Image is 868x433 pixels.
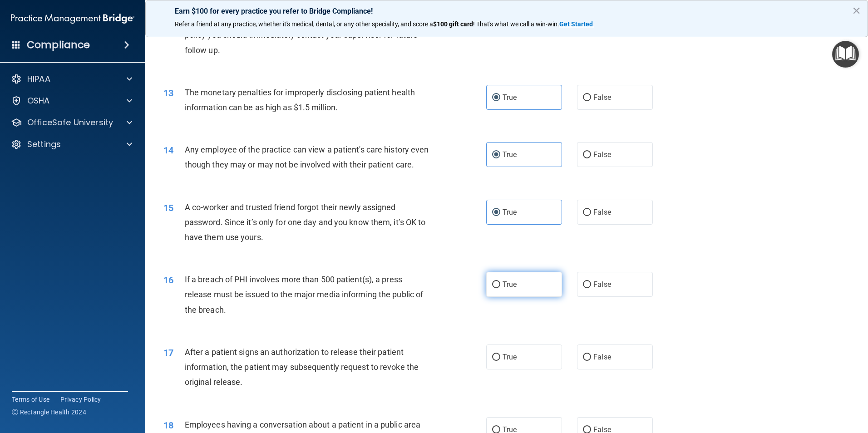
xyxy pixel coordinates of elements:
[559,20,594,28] a: Get Started
[163,347,173,358] span: 17
[11,117,132,128] a: OfficeSafe University
[503,280,517,289] span: True
[11,10,134,28] img: PMB logo
[27,95,50,106] p: OSHA
[185,88,415,112] span: The monetary penalties for improperly disclosing patient health information can be as high as $1....
[593,150,611,159] span: False
[593,93,611,102] span: False
[852,3,861,18] button: Close
[175,20,433,28] span: Refer a friend at any practice, whether it's medical, dental, or any other speciality, and score a
[583,354,591,361] input: False
[492,281,500,288] input: True
[492,152,500,158] input: True
[163,275,173,285] span: 16
[11,139,132,150] a: Settings
[175,7,838,15] p: Earn $100 for every practice you refer to Bridge Compliance!
[583,152,591,158] input: False
[11,74,132,84] a: HIPAA
[27,74,50,84] p: HIPAA
[27,39,90,51] h4: Compliance
[583,94,591,101] input: False
[492,209,500,216] input: True
[503,93,517,102] span: True
[185,15,418,54] span: If you suspect that someone is violating the practice's privacy policy you should immediately con...
[503,208,517,216] span: True
[503,353,517,361] span: True
[60,395,101,404] a: Privacy Policy
[559,20,593,28] strong: Get Started
[583,281,591,288] input: False
[832,41,859,68] button: Open Resource Center
[492,354,500,361] input: True
[185,347,419,387] span: After a patient signs an authorization to release their patient information, the patient may subs...
[492,94,500,101] input: True
[185,202,426,242] span: A co-worker and trusted friend forgot their newly assigned password. Since it’s only for one day ...
[185,145,429,169] span: Any employee of the practice can view a patient's care history even though they may or may not be...
[163,88,173,98] span: 13
[12,395,49,404] a: Terms of Use
[433,20,473,28] strong: $100 gift card
[163,145,173,156] span: 14
[593,353,611,361] span: False
[583,209,591,216] input: False
[27,117,113,128] p: OfficeSafe University
[185,275,424,314] span: If a breach of PHI involves more than 500 patient(s), a press release must be issued to the major...
[503,150,517,159] span: True
[27,139,61,150] p: Settings
[593,208,611,216] span: False
[12,408,86,417] span: Ⓒ Rectangle Health 2024
[593,280,611,289] span: False
[163,420,173,431] span: 18
[473,20,559,28] span: ! That's what we call a win-win.
[163,202,173,213] span: 15
[11,95,132,106] a: OSHA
